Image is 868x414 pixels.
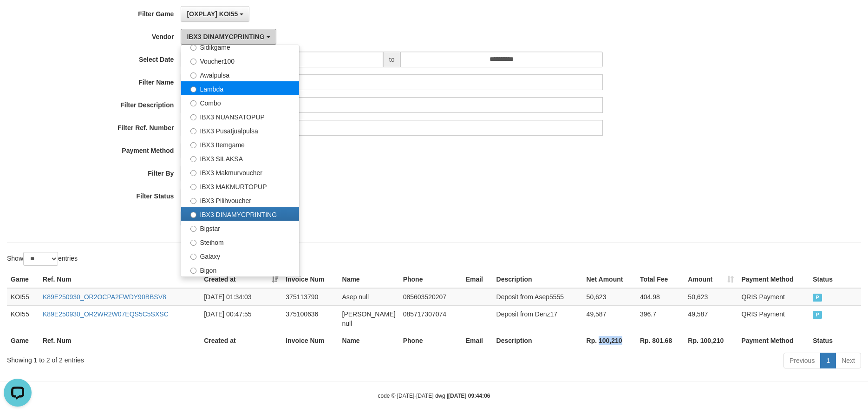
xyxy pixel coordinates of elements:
a: Next [835,353,861,368]
td: QRIS Payment [737,305,809,332]
th: Name [339,332,399,349]
label: Lambda [181,81,299,95]
label: Steihom [181,235,299,249]
select: Showentries [23,252,58,266]
label: IBX3 Makmurvoucher [181,165,299,179]
td: Deposit from Denz17 [493,305,583,332]
input: IBX3 Itemgame [190,142,196,148]
th: Payment Method [737,332,809,349]
th: Rp. 100,210 [684,332,737,349]
input: IBX3 Pilihvoucher [190,198,196,204]
th: Description [493,271,583,288]
th: Invoice Num [282,271,338,288]
td: [DATE] 00:47:55 [200,305,282,332]
label: Voucher100 [181,53,299,67]
strong: [DATE] 09:44:06 [448,393,490,399]
td: [PERSON_NAME] null [339,305,399,332]
td: 085603520207 [399,288,462,306]
th: Email [462,332,493,349]
a: 1 [820,353,836,368]
th: Net Amount [583,271,636,288]
input: Awalpulsa [190,72,196,79]
small: code © [DATE]-[DATE] dwg | [378,393,490,399]
th: Invoice Num [282,332,338,349]
th: Created at [200,332,282,349]
span: PAID [813,311,822,319]
input: Galaxy [190,254,196,260]
th: Status [809,332,861,349]
td: 375113790 [282,288,338,306]
input: Bigon [190,268,196,274]
span: IBX3 DINAMYCPRINTING [187,33,264,40]
th: Amount: activate to sort column ascending [684,271,737,288]
th: Name [339,271,399,288]
button: IBX3 DINAMYCPRINTING [181,29,276,45]
input: Bigstar [190,226,196,232]
a: Previous [783,353,821,368]
span: PAID [813,294,822,302]
input: IBX3 Makmurvoucher [190,170,196,176]
td: KOI55 [7,288,39,306]
th: Ref. Num [39,271,200,288]
input: IBX3 MAKMURTOPUP [190,184,196,190]
a: K89E250930_OR2WR2W07EQS5C5SXSC [43,310,169,318]
button: Open LiveChat chat widget [4,4,32,32]
td: 49,587 [583,305,636,332]
label: Galaxy [181,249,299,263]
th: Created at: activate to sort column ascending [200,271,282,288]
label: Bigstar [181,221,299,235]
th: Email [462,271,493,288]
button: [OXPLAY] KOI55 [181,6,249,22]
label: IBX3 SILAKSA [181,151,299,165]
td: Deposit from Asep5555 [493,288,583,306]
td: [DATE] 01:34:03 [200,288,282,306]
th: Game [7,332,39,349]
td: Asep null [339,288,399,306]
label: IBX3 Itemgame [181,137,299,151]
td: 50,623 [583,288,636,306]
td: QRIS Payment [737,288,809,306]
label: Bigon [181,263,299,276]
input: IBX3 NUANSATOPUP [190,114,196,120]
label: Awalpulsa [181,67,299,81]
th: Description [493,332,583,349]
th: Total Fee [636,271,684,288]
td: 375100636 [282,305,338,332]
input: Sidikgame [190,45,196,51]
input: IBX3 DINAMYCPRINTING [190,212,196,218]
a: K89E250930_OR2OCPA2FWDY90BBSV8 [43,293,166,301]
td: KOI55 [7,305,39,332]
label: IBX3 MAKMURTOPUP [181,179,299,193]
input: IBX3 SILAKSA [190,156,196,162]
input: IBX3 Pusatjualpulsa [190,128,196,134]
td: 404.98 [636,288,684,306]
label: IBX3 NUANSATOPUP [181,109,299,123]
label: Combo [181,95,299,109]
label: Sidikgame [181,39,299,53]
label: IBX3 Pilihvoucher [181,193,299,207]
th: Ref. Num [39,332,200,349]
input: Lambda [190,86,196,92]
input: Voucher100 [190,59,196,65]
th: Phone [399,332,462,349]
th: Rp. 100,210 [583,332,636,349]
label: IBX3 Pusatjualpulsa [181,123,299,137]
th: Status [809,271,861,288]
label: IBX3 DINAMYCPRINTING [181,207,299,221]
input: Combo [190,100,196,106]
th: Game [7,271,39,288]
label: Show entries [7,252,78,266]
th: Rp. 801.68 [636,332,684,349]
input: Steihom [190,240,196,246]
th: Payment Method [737,271,809,288]
span: [OXPLAY] KOI55 [187,10,238,18]
td: 396.7 [636,305,684,332]
span: to [383,52,401,67]
td: 50,623 [684,288,737,306]
div: Showing 1 to 2 of 2 entries [7,352,355,365]
td: 085717307074 [399,305,462,332]
td: 49,587 [684,305,737,332]
th: Phone [399,271,462,288]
